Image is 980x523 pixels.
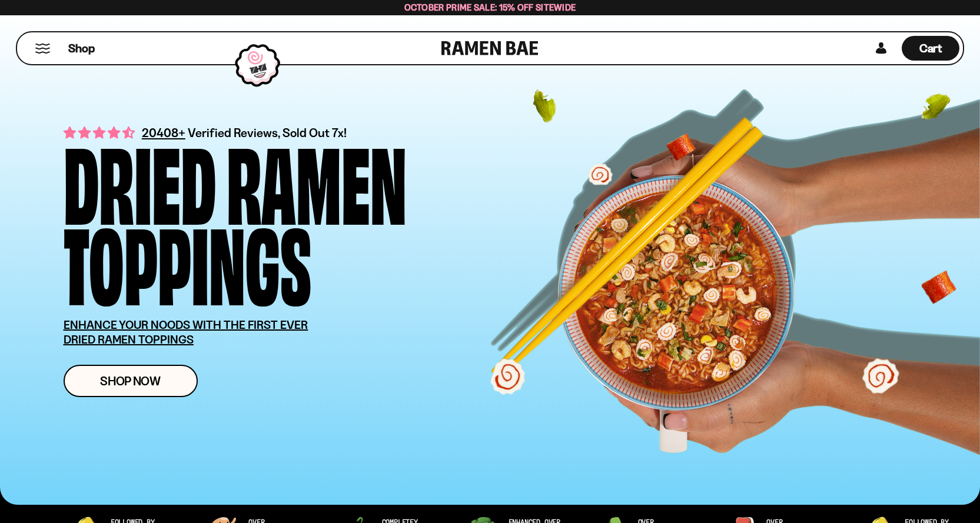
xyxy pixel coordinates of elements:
div: Toppings [64,219,311,300]
span: Shop [68,41,95,56]
a: Shop Now [64,365,198,397]
div: Dried [64,139,216,219]
a: Shop [68,36,95,61]
span: Cart [919,41,942,55]
button: Mobile Menu Trigger [35,44,51,54]
span: Shop Now [100,375,161,387]
div: Ramen [227,139,407,219]
div: Cart [902,32,959,64]
span: October Prime Sale: 15% off Sitewide [404,2,576,13]
u: ENHANCE YOUR NOODS WITH THE FIRST EVER DRIED RAMEN TOPPINGS [64,318,308,347]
